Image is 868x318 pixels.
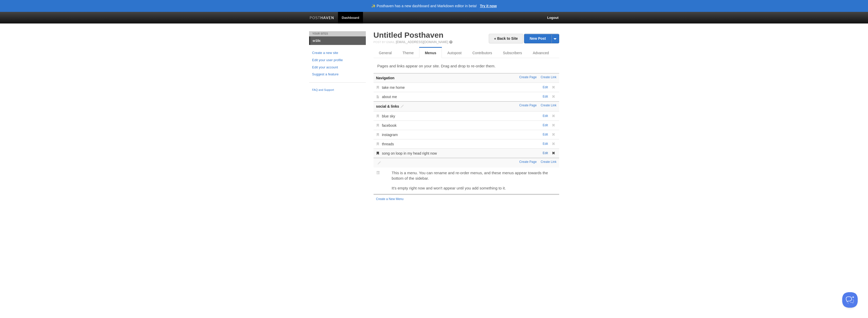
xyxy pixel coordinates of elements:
[419,48,442,58] a: Menus
[527,48,554,58] a: Advanced
[543,12,562,23] a: Logout
[396,40,448,44] a: [EMAIL_ADDRESS][DOMAIN_NAME]
[374,48,397,58] a: General
[377,63,555,69] p: Pages and links appear on your site. Drag and drop to re-order them.
[519,75,536,79] a: Create Page
[312,58,363,63] a: Edit your user profile
[309,31,366,36] li: Your Sites
[312,50,363,56] a: Create a new site
[541,75,556,79] a: Create Link
[519,104,536,107] a: Create Page
[397,48,419,58] a: Theme
[392,185,556,191] p: It's empty right now and won't appear until you add something to it.
[543,95,548,98] a: Edit
[310,37,366,45] a: sr10c
[498,48,527,58] a: Subscribers
[543,151,548,155] a: Edit
[312,72,363,77] a: Suggest a feature
[467,48,498,58] a: Contributors
[371,4,477,8] header: ✨ Posthaven has a new dashboard and Markdown editor in beta!
[382,123,396,128] a: facebook
[382,142,394,146] a: threads
[382,133,398,137] a: instagram
[489,34,523,43] a: « Back to Site
[382,95,397,99] a: about me
[382,114,395,118] a: blue sky
[310,16,334,20] img: Posthaven-bar
[376,76,557,80] h3: Navigation
[338,12,363,23] a: Dashboard
[374,31,444,39] a: Untitled Posthaven
[543,133,548,136] a: Edit
[543,114,548,118] a: Edit
[524,34,559,43] a: New Post
[442,48,467,58] a: Autopost
[374,41,395,44] span: Post by Email
[376,197,404,201] a: Create a New Menu
[541,160,556,164] a: Create Link
[519,160,536,164] a: Create Page
[382,151,437,155] a: song on loop in my head right now
[392,170,556,181] p: This is a menu. You can rename and re-order menus, and these menus appear towards the bottom of t...
[543,85,548,89] a: Edit
[312,88,363,92] a: FAQ and Support
[543,123,548,127] a: Edit
[541,104,556,107] a: Create Link
[382,85,405,90] a: take me home
[480,4,497,8] a: Try it now
[312,65,363,70] a: Edit your account
[842,292,858,308] iframe: Help Scout Beacon - Open
[543,142,548,146] a: Edit
[376,104,557,108] h3: social & links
